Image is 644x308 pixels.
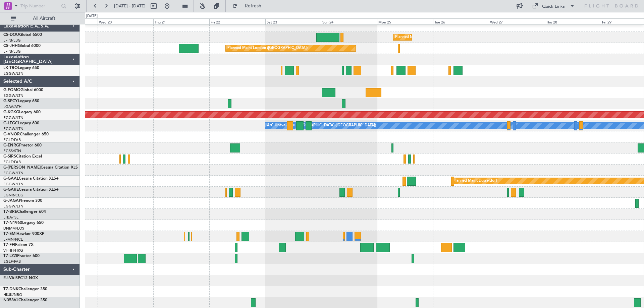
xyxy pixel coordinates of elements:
a: LFPB/LBG [3,38,21,43]
span: G-GAAL [3,177,19,181]
span: N358VJ [3,298,18,302]
span: LX-TRO [3,66,18,70]
span: G-[PERSON_NAME] [3,166,41,170]
div: Tue 26 [433,18,489,24]
span: G-SIRS [3,155,16,159]
a: G-SIRSCitation Excel [3,155,42,159]
div: Sat 23 [265,18,321,24]
span: G-FOMO [3,88,20,92]
span: CS-JHH [3,44,18,48]
a: LFPB/LBG [3,49,21,54]
div: Thu 28 [545,18,601,24]
a: CS-DOUGlobal 6500 [3,33,42,37]
div: Thu 21 [153,18,209,24]
span: T7-DNK [3,287,18,291]
span: Refresh [239,4,267,8]
a: EGGW/LTN [3,182,23,187]
a: DNMM/LOS [3,226,24,231]
a: LGAV/ATH [3,104,21,109]
a: EGGW/LTN [3,171,23,176]
a: EGLF/FAB [3,160,21,165]
div: Sun 24 [321,18,377,24]
div: [DATE] [86,13,98,19]
span: All Aircraft [17,16,71,21]
a: LFMN/NCE [3,237,23,242]
span: EJ-VAIS [3,276,18,280]
span: G-SPCY [3,99,18,103]
a: G-VNORChallenger 650 [3,132,49,136]
span: G-VNOR [3,132,20,136]
div: Mon 25 [377,18,433,24]
a: LTBA/ISL [3,215,18,220]
a: EGGW/LTN [3,126,23,131]
a: G-KGKGLegacy 600 [3,110,41,114]
a: T7-BREChallenger 604 [3,210,46,214]
a: EGSS/STN [3,148,21,153]
a: G-LEGCLegacy 600 [3,121,39,125]
a: N358VJChallenger 350 [3,298,47,302]
a: CS-JHHGlobal 6000 [3,44,41,48]
span: [DATE] - [DATE] [114,3,146,9]
div: Planned Maint [GEOGRAPHIC_DATA] ([GEOGRAPHIC_DATA]) [395,32,501,42]
div: Wed 20 [98,18,154,24]
span: T7-EMI [3,232,16,236]
a: EGGW/LTN [3,71,23,76]
div: Quick Links [542,3,565,10]
span: T7-N1960 [3,221,22,225]
a: VHHH/HKG [3,248,23,253]
a: T7-DNKChallenger 350 [3,287,47,291]
a: G-JAGAPhenom 300 [3,199,42,203]
a: EGLF/FAB [3,259,21,264]
span: T7-BRE [3,210,17,214]
input: Trip Number [20,1,59,11]
a: HKJK/NBO [3,292,22,297]
a: G-GARECessna Citation XLS+ [3,188,59,192]
span: CS-DOU [3,33,19,37]
a: EGGW/LTN [3,115,23,120]
button: Refresh [229,1,269,11]
span: G-LEGC [3,121,18,125]
div: Planned Maint London ([GEOGRAPHIC_DATA]) [227,43,308,53]
button: All Aircraft [7,13,73,24]
a: G-ENRGPraetor 600 [3,143,42,147]
span: G-ENRG [3,143,19,147]
a: EGGW/LTN [3,93,23,98]
a: LX-TROLegacy 650 [3,66,39,70]
div: Wed 27 [489,18,545,24]
a: G-FOMOGlobal 6000 [3,88,43,92]
a: T7-LZZIPraetor 600 [3,254,40,258]
span: G-GARE [3,188,19,192]
a: EGLF/FAB [3,137,21,142]
a: T7-N1960Legacy 650 [3,221,44,225]
a: EGGW/LTN [3,204,23,209]
div: A/C Unavailable [GEOGRAPHIC_DATA] ([GEOGRAPHIC_DATA]) [267,121,376,131]
a: EJ-VAISPC12 NGX [3,276,38,280]
a: G-SPCYLegacy 650 [3,99,39,103]
div: Planned Maint Dusseldorf [453,176,497,186]
button: Quick Links [529,1,578,11]
a: G-GAALCessna Citation XLS+ [3,177,59,181]
div: Fri 22 [209,18,265,24]
span: G-JAGA [3,199,19,203]
a: T7-EMIHawker 900XP [3,232,44,236]
a: T7-FFIFalcon 7X [3,243,34,247]
a: EGNR/CEG [3,193,23,198]
span: T7-LZZI [3,254,17,258]
a: G-[PERSON_NAME]Cessna Citation XLS [3,166,78,170]
span: T7-FFI [3,243,15,247]
span: G-KGKG [3,110,19,114]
